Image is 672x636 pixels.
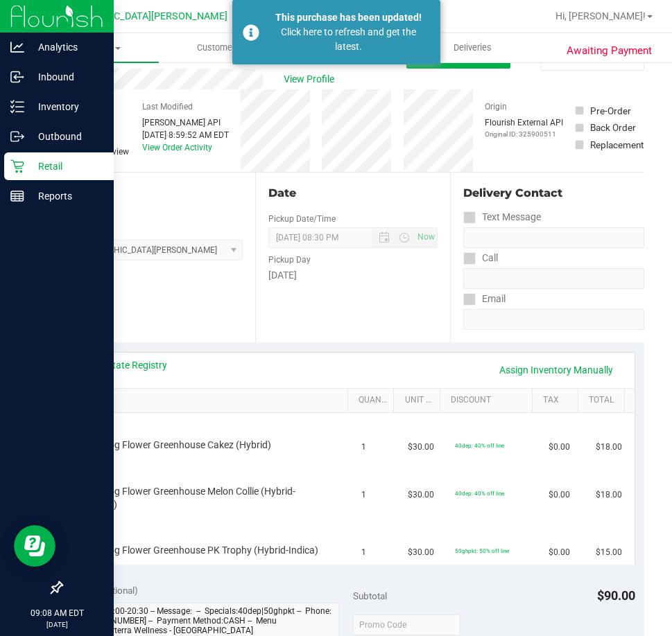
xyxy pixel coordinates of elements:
span: 1 [361,488,366,502]
div: Click here to refresh and get the latest. [267,25,430,54]
div: Pre-Order [590,104,631,118]
span: FD 3.5g Flower Greenhouse Cakez (Hybrid) [87,439,271,452]
input: Format: (999) 999-9999 [463,227,644,248]
div: Date [268,185,437,202]
span: Deliveries [435,42,510,54]
a: Unit Price [405,395,435,406]
p: Original ID: 325900511 [485,129,563,139]
a: View State Registry [84,358,167,372]
a: Discount [451,395,526,406]
p: Reports [24,188,107,204]
label: Email [463,289,506,309]
a: Quantity [359,395,388,406]
a: View Order Activity [142,143,212,152]
div: [DATE] 8:59:52 AM EDT [142,129,229,141]
a: Customers [159,33,284,62]
span: $30.00 [408,441,434,454]
inline-svg: Inventory [10,100,24,114]
span: $30.00 [408,546,434,559]
a: Tax [543,395,573,406]
span: 1 [361,546,366,559]
label: Pickup Day [268,254,311,266]
span: 1 [361,441,366,454]
div: Replacement [590,138,644,152]
span: Hi, [PERSON_NAME]! [555,10,646,21]
label: Call [463,248,498,268]
div: [DATE] [268,268,437,283]
input: Promo Code [353,615,460,635]
span: 40dep: 40% off line [455,490,504,497]
span: $90.00 [597,588,635,603]
a: Total [589,395,619,406]
span: $30.00 [408,488,434,502]
input: Format: (999) 999-9999 [463,268,644,289]
div: Location [61,185,243,202]
span: $18.00 [596,441,622,454]
label: Origin [485,100,507,113]
div: Delivery Contact [463,185,644,202]
inline-svg: Inbound [10,70,24,84]
span: Customers [160,42,284,54]
span: Awaiting Payment [567,43,652,59]
label: Pickup Date/Time [268,213,336,225]
span: FD 3.5g Flower Greenhouse PK Trophy (Hybrid-Indica) [87,544,318,557]
label: Text Message [463,207,541,227]
span: $0.00 [549,441,570,454]
span: [GEOGRAPHIC_DATA][PERSON_NAME] [56,10,227,22]
p: Analytics [24,39,107,55]
span: 40dep: 40% off line [455,442,504,449]
label: Last Modified [142,100,193,113]
span: $15.00 [596,546,622,559]
div: Flourish External API [485,116,563,139]
inline-svg: Analytics [10,40,24,54]
a: Assign Inventory Manually [490,358,622,382]
p: Retail [24,158,107,175]
inline-svg: Outbound [10,130,24,143]
p: Inbound [24,69,107,85]
a: Deliveries [410,33,535,62]
span: Subtotal [353,590,387,601]
inline-svg: Retail [10,159,24,173]
p: 09:08 AM EDT [6,607,107,619]
p: Outbound [24,128,107,145]
p: [DATE] [6,619,107,630]
span: 50ghpkt: 50% off line [455,547,509,554]
iframe: Resource center [14,525,55,567]
div: This purchase has been updated! [267,10,430,25]
span: $0.00 [549,488,570,502]
span: View Profile [284,72,339,87]
span: $0.00 [549,546,570,559]
div: Back Order [590,121,636,134]
span: $18.00 [596,488,622,502]
a: SKU [82,395,343,406]
p: Inventory [24,98,107,115]
span: FD 3.5g Flower Greenhouse Melon Collie (Hybrid-Sativa) [87,485,325,511]
div: [PERSON_NAME] API [142,116,229,129]
inline-svg: Reports [10,189,24,203]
